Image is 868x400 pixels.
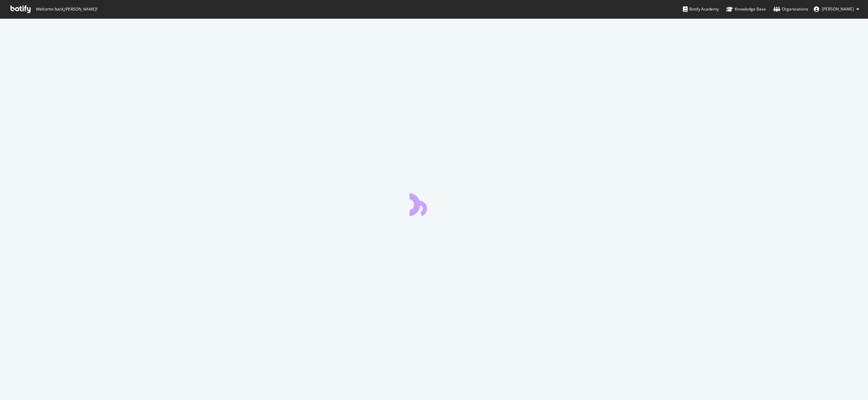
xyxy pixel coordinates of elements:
[808,4,865,15] button: [PERSON_NAME]
[410,192,458,216] div: animation
[773,6,808,13] div: Organizations
[36,6,97,12] span: Welcome back, [PERSON_NAME] !
[822,6,854,12] span: Peter Pilz
[683,6,719,13] div: Botify Academy
[726,6,766,13] div: Knowledge Base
